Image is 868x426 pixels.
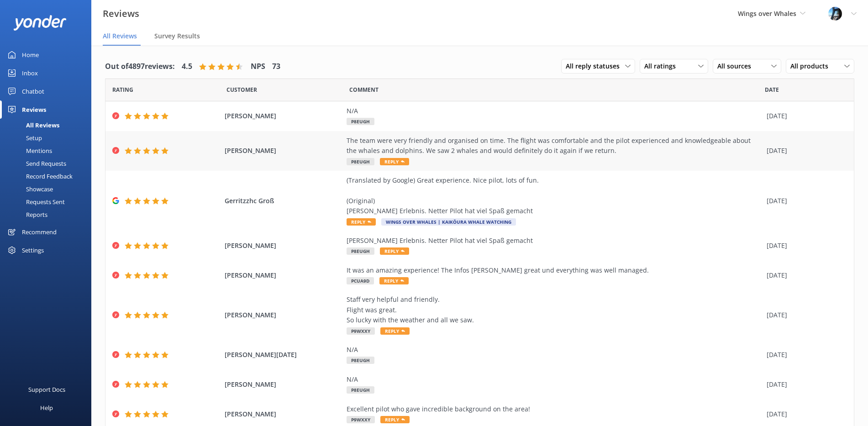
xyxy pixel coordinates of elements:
[5,183,91,195] a: Showcase
[225,409,342,419] span: [PERSON_NAME]
[765,85,779,94] span: Date
[5,131,42,144] div: Setup
[28,380,65,399] div: Support Docs
[5,157,66,170] div: Send Requests
[5,195,65,208] div: Requests Sent
[5,170,73,183] div: Record Feedback
[380,327,410,335] span: Reply
[5,170,91,183] a: Record Feedback
[251,61,265,73] h4: NPS
[347,404,762,414] div: Excellent pilot who gave incredible background on the area!
[14,15,66,30] img: yonder-white-logo.png
[22,46,39,64] div: Home
[154,32,200,41] span: Survey Results
[347,218,376,226] span: Reply
[40,399,53,417] div: Help
[347,175,762,216] div: (Translated by Google) Great experience. Nice pilot, lots of fun. (Original) [PERSON_NAME] Erlebn...
[767,310,842,320] div: [DATE]
[5,131,91,144] a: Setup
[347,327,375,335] span: P9WXXY
[225,241,342,251] span: [PERSON_NAME]
[380,158,409,165] span: Reply
[790,61,834,71] span: All products
[767,196,842,206] div: [DATE]
[22,241,44,259] div: Settings
[347,374,762,384] div: N/A
[380,247,409,255] span: Reply
[767,350,842,360] div: [DATE]
[22,100,46,119] div: Reviews
[347,416,375,423] span: P9WXXY
[717,61,757,71] span: All sources
[347,136,762,156] div: The team were very friendly and organised on time. The flight was comfortable and the pilot exper...
[379,277,409,284] span: Reply
[767,379,842,389] div: [DATE]
[381,218,516,226] span: Wings Over Whales | Kaikōura Whale Watching
[349,85,379,94] span: Question
[5,144,91,157] a: Mentions
[767,111,842,121] div: [DATE]
[767,241,842,251] div: [DATE]
[225,111,342,121] span: [PERSON_NAME]
[225,350,342,360] span: [PERSON_NAME][DATE]
[347,345,762,355] div: N/A
[225,196,342,206] span: Gerritzzhc Groß
[347,277,374,284] span: PCUA9D
[5,157,91,170] a: Send Requests
[22,82,44,100] div: Chatbot
[347,265,762,275] div: It was an amazing experience! The Infos [PERSON_NAME] great und everything was well managed.
[767,409,842,419] div: [DATE]
[566,61,625,71] span: All reply statuses
[5,144,52,157] div: Mentions
[347,118,374,125] span: P8EUGH
[5,208,47,221] div: Reports
[225,379,342,389] span: [PERSON_NAME]
[767,270,842,280] div: [DATE]
[5,208,91,221] a: Reports
[225,270,342,280] span: [PERSON_NAME]
[347,106,762,116] div: N/A
[767,146,842,156] div: [DATE]
[225,146,342,156] span: [PERSON_NAME]
[112,85,133,94] span: Date
[347,247,374,255] span: P8EUGH
[347,386,374,394] span: P8EUGH
[182,61,192,73] h4: 4.5
[347,236,762,246] div: [PERSON_NAME] Erlebnis. Netter Pilot hat viel Spaß gemacht
[225,310,342,320] span: [PERSON_NAME]
[22,223,57,241] div: Recommend
[347,295,762,325] div: Staff very helpful and friendly. Flight was great. So lucky with the weather and all we saw.
[347,158,374,165] span: P8EUGH
[5,195,91,208] a: Requests Sent
[5,119,91,131] a: All Reviews
[644,61,681,71] span: All ratings
[5,119,59,131] div: All Reviews
[226,85,257,94] span: Date
[5,183,53,195] div: Showcase
[272,61,280,73] h4: 73
[105,61,175,73] h4: Out of 4897 reviews:
[738,9,796,18] span: Wings over Whales
[22,64,38,82] div: Inbox
[380,416,410,423] span: Reply
[347,357,374,364] span: P8EUGH
[103,6,139,21] h3: Reviews
[828,7,842,21] img: 145-1635463833.jpg
[103,32,137,41] span: All Reviews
